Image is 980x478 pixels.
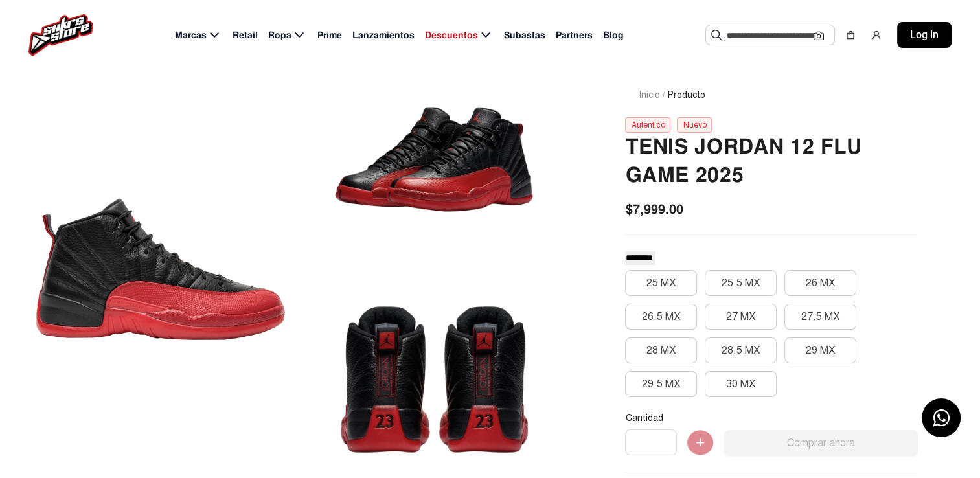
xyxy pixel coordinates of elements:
a: Inicio [638,89,659,100]
span: Subastas [504,28,545,42]
p: Cantidad [625,413,918,424]
span: / [662,88,665,102]
span: Ropa [268,28,291,42]
img: user [871,30,882,40]
button: 27.5 MX [784,304,856,330]
div: Nuevo [677,117,712,133]
button: 28 MX [625,337,697,363]
h2: TENIS JORDAN 12 FLU GAME 2025 [625,133,918,190]
button: Comprar ahora [724,430,918,456]
span: Blog [603,28,624,42]
img: shopping [845,30,856,40]
button: 30 MX [705,371,777,397]
span: Descuentos [425,28,478,42]
span: Marcas [175,28,207,42]
button: 26 MX [784,270,856,296]
button: 29 MX [784,337,856,363]
span: Prime [317,28,342,42]
img: Buscar [711,30,722,40]
span: Log in [910,27,939,43]
span: Partners [556,28,593,42]
img: Cámara [814,30,824,41]
div: Autentico [625,117,670,133]
img: Agregar al carrito [687,430,713,456]
span: Retail [233,28,258,42]
button: 26.5 MX [625,304,697,330]
button: 29.5 MX [625,371,697,397]
button: 28.5 MX [705,337,777,363]
span: Lanzamientos [352,28,415,42]
button: 25 MX [625,270,697,296]
button: 27 MX [705,304,777,330]
span: Producto [667,88,705,102]
img: logo [28,14,93,56]
button: 25.5 MX [705,270,777,296]
span: $7,999.00 [625,199,683,219]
